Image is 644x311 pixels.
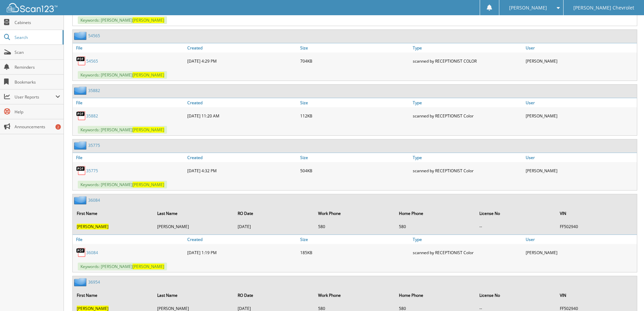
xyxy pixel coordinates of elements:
th: Home Phone [396,206,475,220]
td: 580 [315,221,395,232]
th: Last Name [154,206,234,220]
span: Cabinets [15,20,60,25]
div: [DATE] 11:20 AM [186,109,299,123]
img: folder2.png [74,31,88,40]
a: 35775 [88,142,100,148]
span: Help [15,109,60,115]
div: [PERSON_NAME] [524,54,637,68]
iframe: Chat Widget [610,279,644,311]
a: Type [411,153,524,162]
th: Home Phone [396,288,475,302]
span: Keywords: [PERSON_NAME] [78,263,167,270]
img: folder2.png [74,86,88,95]
div: [PERSON_NAME] [524,109,637,123]
a: Created [186,235,299,244]
a: File [73,98,186,107]
a: Size [299,235,411,244]
span: [PERSON_NAME] [77,224,109,229]
div: scanned by RECEPTIONIST Color [411,164,524,177]
a: File [73,153,186,162]
th: VIN [556,288,636,302]
span: Scan [15,49,60,55]
a: File [73,43,186,52]
div: 2 [55,124,61,130]
th: First Name [73,206,153,220]
td: [PERSON_NAME] [154,221,234,232]
a: 35882 [86,113,98,119]
th: License No [476,206,556,220]
th: RO Date [234,288,314,302]
a: 54565 [88,33,100,39]
div: 704KB [299,54,411,68]
td: FF502940 [556,221,636,232]
a: User [524,98,637,107]
img: PDF.png [76,56,86,66]
div: [DATE] 4:29 PM [186,54,299,68]
a: User [524,153,637,162]
a: 36084 [86,250,98,256]
td: 580 [396,221,475,232]
a: Size [299,153,411,162]
a: User [524,43,637,52]
span: [PERSON_NAME] [133,182,164,187]
img: folder2.png [74,141,88,150]
div: scanned by RECEPTIONIST COLOR [411,54,524,68]
td: -- [476,221,556,232]
span: User Reports [15,94,55,100]
span: Reminders [15,64,60,70]
div: [DATE] 1:19 PM [186,246,299,259]
span: [PERSON_NAME] [133,127,164,133]
a: 36084 [88,197,100,203]
a: Size [299,98,411,107]
img: scan123-logo-white.svg [7,3,57,12]
a: Created [186,43,299,52]
th: First Name [73,288,153,302]
a: 35775 [86,168,98,174]
img: PDF.png [76,111,86,121]
td: [DATE] [234,221,314,232]
a: 35882 [88,88,100,93]
span: [PERSON_NAME] [133,72,164,78]
th: RO Date [234,206,314,220]
div: [PERSON_NAME] [524,246,637,259]
a: File [73,235,186,244]
img: PDF.png [76,247,86,258]
span: Announcements [15,124,60,130]
span: [PERSON_NAME] [509,6,547,10]
a: Type [411,43,524,52]
div: scanned by RECEPTIONIST Color [411,246,524,259]
span: Keywords: [PERSON_NAME] [78,126,167,134]
div: 112KB [299,109,411,123]
a: 36954 [88,279,100,285]
span: [PERSON_NAME] [133,264,164,269]
img: folder2.png [74,196,88,204]
div: [DATE] 4:32 PM [186,164,299,177]
th: Last Name [154,288,234,302]
a: User [524,235,637,244]
div: scanned by RECEPTIONIST Color [411,109,524,123]
img: folder2.png [74,278,88,286]
th: VIN [556,206,636,220]
th: Work Phone [315,206,395,220]
span: Bookmarks [15,79,60,85]
span: [PERSON_NAME] Chevrolet [573,6,634,10]
span: [PERSON_NAME] [133,17,164,23]
a: Type [411,235,524,244]
div: [PERSON_NAME] [524,164,637,177]
a: Type [411,98,524,107]
img: PDF.png [76,165,86,176]
div: 185KB [299,246,411,259]
span: Keywords: [PERSON_NAME] [78,181,167,188]
a: Created [186,98,299,107]
a: 54565 [86,58,98,64]
span: Keywords: [PERSON_NAME] [78,71,167,79]
th: Work Phone [315,288,395,302]
span: Search [15,35,59,40]
th: License No [476,288,556,302]
div: 504KB [299,164,411,177]
a: Size [299,43,411,52]
span: Keywords: [PERSON_NAME] [78,16,167,24]
a: Created [186,153,299,162]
